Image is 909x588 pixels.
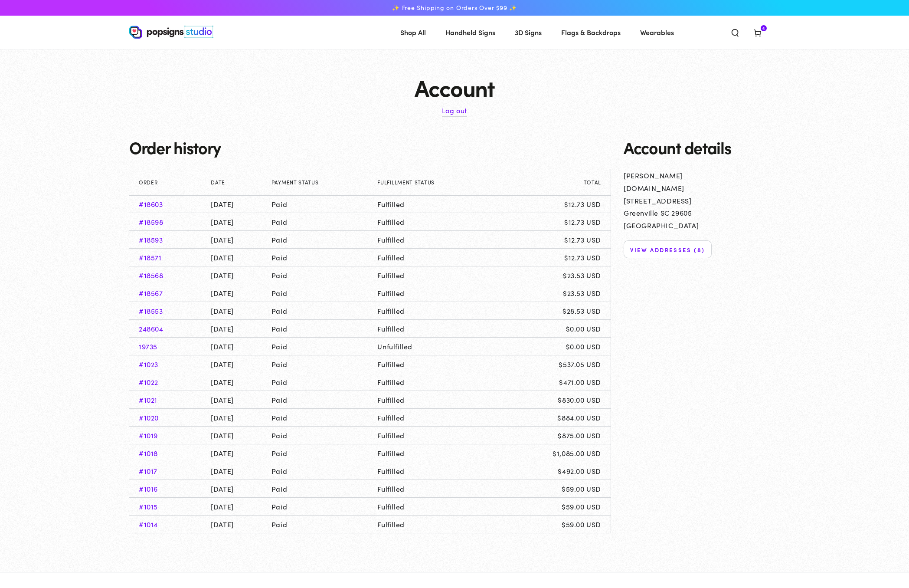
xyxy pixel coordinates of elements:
td: $1,085.00 USD [502,444,611,462]
td: Paid [271,231,378,249]
time: [DATE] [211,395,234,404]
td: $28.53 USD [502,302,611,320]
a: Order number #1021 [139,395,157,404]
time: [DATE] [211,377,234,387]
span: Wearables [640,26,674,39]
td: Paid [271,516,378,533]
a: Wearables [634,21,680,44]
a: Order number 248604 [139,324,163,333]
td: $875.00 USD [502,427,611,444]
td: $537.05 USD [502,355,611,373]
a: Handheld Signs [439,21,502,44]
a: 3D Signs [508,21,548,44]
td: $59.00 USD [502,498,611,516]
td: Fulfilled [377,266,502,284]
h2: Account details [624,138,780,156]
a: Order number #1014 [139,519,158,529]
td: Fulfilled [377,409,502,427]
td: $59.00 USD [502,480,611,498]
span: ✨ Free Shipping on Orders Over $99 ✨ [392,4,517,12]
time: [DATE] [211,270,234,280]
th: Fulfillment status [377,169,502,195]
td: $23.53 USD [502,284,611,302]
td: Fulfilled [377,284,502,302]
img: Popsigns Studio [129,26,213,39]
td: $0.00 USD [502,338,611,355]
a: Order number #18593 [139,235,163,244]
p: [PERSON_NAME] [DOMAIN_NAME] [STREET_ADDRESS] Greenville SC 29605 [GEOGRAPHIC_DATA] [624,169,780,232]
a: Order number #1018 [139,448,158,458]
a: Order number #1015 [139,502,158,511]
time: [DATE] [211,324,234,333]
td: Fulfilled [377,516,502,533]
td: Paid [271,462,378,480]
td: Fulfilled [377,480,502,498]
th: Total [502,169,611,195]
a: Order number #18567 [139,288,163,298]
td: Paid [271,498,378,516]
a: Order number 19735 [139,342,157,351]
time: [DATE] [211,217,234,227]
td: $884.00 USD [502,409,611,427]
h1: Account [129,75,780,100]
span: Flags & Backdrops [561,26,621,39]
a: Flags & Backdrops [555,21,627,44]
a: Order number #18571 [139,253,162,262]
td: Paid [271,409,378,427]
td: Paid [271,338,378,355]
td: Fulfilled [377,373,502,391]
a: Order number #1019 [139,430,158,440]
td: Paid [271,249,378,266]
a: Order number #18553 [139,306,163,315]
td: Paid [271,444,378,462]
span: Shop All [400,26,426,39]
td: Paid [271,427,378,444]
a: Order number #1016 [139,484,158,493]
summary: Search our site [724,23,746,42]
a: Order number #18603 [139,199,163,209]
time: [DATE] [211,448,234,458]
a: Log out [442,104,467,117]
td: Paid [271,373,378,391]
a: Order number #1023 [139,359,158,369]
th: Payment status [271,169,378,195]
td: Paid [271,213,378,231]
time: [DATE] [211,306,234,315]
td: $492.00 USD [502,462,611,480]
a: Order number #18568 [139,270,163,280]
td: Fulfilled [377,213,502,231]
a: View addresses (8) [624,240,712,258]
td: Fulfilled [377,498,502,516]
td: Fulfilled [377,195,502,213]
time: [DATE] [211,413,234,422]
time: [DATE] [211,466,234,476]
time: [DATE] [211,359,234,369]
a: Order number #1017 [139,466,157,476]
span: Handheld Signs [445,26,495,39]
td: Fulfilled [377,320,502,338]
a: Order number #18598 [139,217,163,227]
a: Order number #1022 [139,377,158,387]
td: $830.00 USD [502,391,611,409]
td: Fulfilled [377,462,502,480]
a: Order number #1020 [139,413,159,422]
td: Paid [271,355,378,373]
td: Paid [271,195,378,213]
time: [DATE] [211,430,234,440]
td: Fulfilled [377,302,502,320]
td: Fulfilled [377,444,502,462]
td: Fulfilled [377,391,502,409]
td: $12.73 USD [502,213,611,231]
time: [DATE] [211,288,234,298]
td: Paid [271,266,378,284]
time: [DATE] [211,484,234,493]
time: [DATE] [211,235,234,244]
th: Date [211,169,271,195]
td: $12.73 USD [502,195,611,213]
th: Order [129,169,211,195]
td: Paid [271,320,378,338]
a: Shop All [394,21,432,44]
td: Paid [271,284,378,302]
td: Fulfilled [377,231,502,249]
td: Fulfilled [377,249,502,266]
